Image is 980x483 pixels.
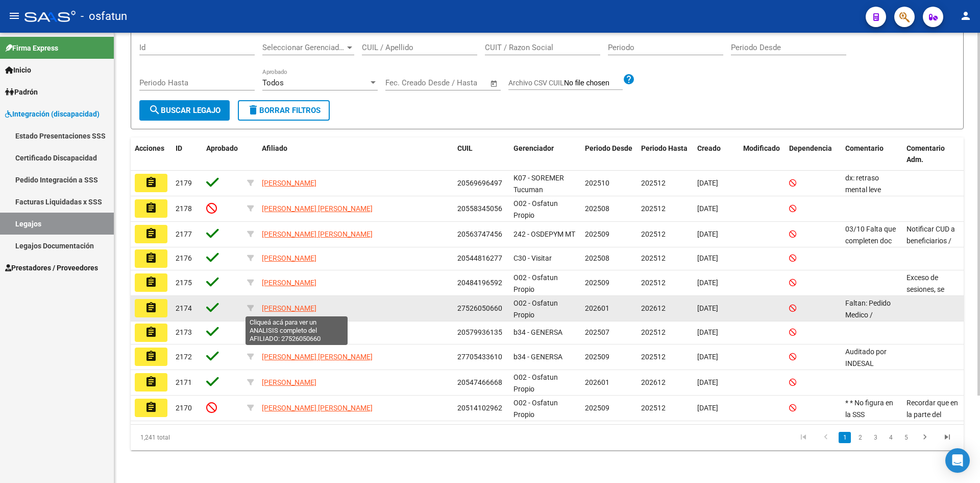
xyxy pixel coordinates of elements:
[900,432,912,443] a: 5
[457,230,502,238] span: 20563747456
[697,179,718,187] span: [DATE]
[176,328,192,336] span: 2173
[845,225,896,303] span: 03/10 Falta que completen doc faltante de Fono. 07/10 cargo la prestación de fono
[513,373,558,393] span: O02 - Osfatun Propio
[145,350,157,362] mat-icon: assignment
[262,328,316,336] span: [PERSON_NAME]
[513,353,562,361] span: b34 - GENERSA
[841,137,902,171] datatable-header-cell: Comentario
[641,353,666,361] span: 202512
[585,378,609,386] span: 202601
[145,252,157,264] mat-icon: assignment
[898,429,914,446] li: page 5
[176,404,192,412] span: 2170
[457,404,502,412] span: 20514102962
[585,304,609,312] span: 202601
[816,432,836,443] a: go to previous page
[176,254,192,262] span: 2176
[457,328,502,336] span: 20579936135
[457,378,502,386] span: 20547466668
[262,78,284,87] span: Todos
[176,204,192,213] span: 2178
[852,429,868,446] li: page 2
[5,86,38,98] span: Padrón
[262,404,373,412] span: [PERSON_NAME] [PERSON_NAME]
[262,304,316,312] span: [PERSON_NAME]
[8,10,20,22] mat-icon: menu
[513,144,554,152] span: Gerenciador
[436,78,485,87] input: Fecha fin
[145,401,157,413] mat-icon: assignment
[145,376,157,388] mat-icon: assignment
[906,273,955,328] span: Exceso de sesiones, se reevera plan prestacional en 2026
[262,179,316,187] span: [PERSON_NAME]
[262,378,316,386] span: [PERSON_NAME]
[585,179,609,187] span: 202510
[258,137,453,171] datatable-header-cell: Afiliado
[385,78,427,87] input: Fecha inicio
[513,399,558,419] span: O02 - Osfatun Propio
[845,299,894,400] span: Faltan: Pedido Medico / Formularios / Pedidos Medicos Prepuestos / Informe evolutivo / Plan de ab...
[457,353,502,361] span: 27705433610
[5,64,31,76] span: Inicio
[81,5,127,28] span: - osfatun
[508,79,564,87] span: Archivo CSV CUIL
[697,204,718,213] span: [DATE]
[145,227,157,240] mat-icon: assignment
[139,100,230,121] button: Buscar Legajo
[837,429,852,446] li: page 1
[176,279,192,287] span: 2175
[176,179,192,187] span: 2179
[247,106,321,115] span: Borrar Filtros
[513,328,562,336] span: b34 - GENERSA
[564,79,623,88] input: Archivo CSV CUIL
[513,174,564,194] span: K07 - SOREMER Tucuman
[513,254,552,262] span: C30 - Visitar
[845,348,887,367] span: Auditado por INDESAL
[262,353,373,361] span: [PERSON_NAME] [PERSON_NAME]
[845,399,893,419] span: * * No figura en la SSS
[509,137,581,171] datatable-header-cell: Gerenciador
[641,404,666,412] span: 202512
[176,304,192,312] span: 2174
[145,202,157,214] mat-icon: assignment
[262,43,345,52] span: Seleccionar Gerenciador
[457,179,502,187] span: 20569696497
[262,254,316,262] span: [PERSON_NAME]
[5,42,58,54] span: Firma Express
[945,448,970,473] div: Open Intercom Messenger
[149,106,220,115] span: Buscar Legajo
[457,204,502,213] span: 20558345056
[585,204,609,213] span: 202508
[641,304,666,312] span: 202612
[839,432,851,443] a: 1
[697,230,718,238] span: [DATE]
[5,108,100,120] span: Integración (discapacidad)
[206,144,238,152] span: Aprobado
[262,144,287,152] span: Afiliado
[585,353,609,361] span: 202509
[697,279,718,287] span: [DATE]
[513,273,558,293] span: O02 - Osfatun Propio
[202,137,243,171] datatable-header-cell: Aprobado
[697,328,718,336] span: [DATE]
[938,432,957,443] a: go to last page
[789,144,832,152] span: Dependencia
[145,276,157,288] mat-icon: assignment
[637,137,693,171] datatable-header-cell: Periodo Hasta
[262,204,373,213] span: [PERSON_NAME] [PERSON_NAME]
[488,78,500,89] button: Open calendar
[145,326,157,338] mat-icon: assignment
[697,378,718,386] span: [DATE]
[623,73,635,85] mat-icon: help
[869,432,881,443] a: 3
[641,254,666,262] span: 202512
[739,137,785,171] datatable-header-cell: Modificado
[135,144,164,152] span: Acciones
[457,254,502,262] span: 20544816277
[513,299,558,319] span: O02 - Osfatun Propio
[247,104,259,116] mat-icon: delete
[171,137,202,171] datatable-header-cell: ID
[585,144,632,152] span: Periodo Desde
[453,137,509,171] datatable-header-cell: CUIL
